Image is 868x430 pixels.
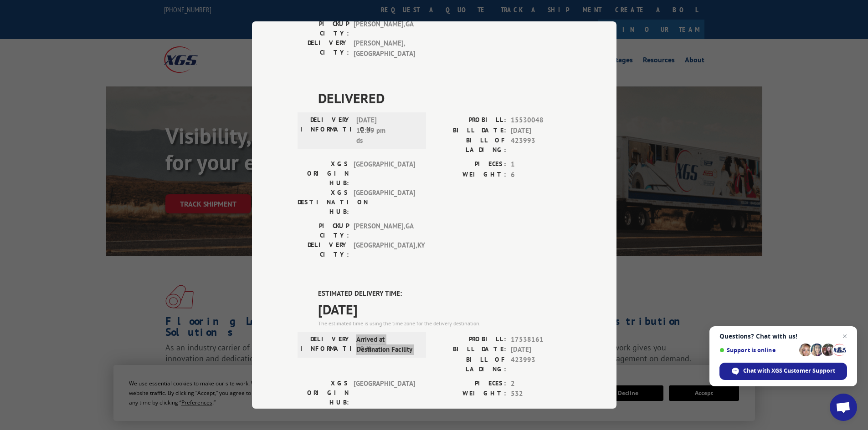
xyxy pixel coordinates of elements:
[354,159,415,188] span: [GEOGRAPHIC_DATA]
[511,126,571,136] span: [DATE]
[298,240,349,259] label: DELIVERY CITY:
[434,126,506,136] label: BILL DATE:
[830,394,857,421] a: Open chat
[318,299,571,319] span: [DATE]
[300,334,352,355] label: DELIVERY INFORMATION:
[354,188,415,217] span: [GEOGRAPHIC_DATA]
[318,88,571,108] span: DELIVERED
[511,170,571,180] span: 6
[511,136,571,155] span: 423993
[511,334,571,345] span: 17538161
[511,355,571,374] span: 423993
[511,389,571,399] span: 532
[298,379,349,407] label: XGS ORIGIN HUB:
[354,38,415,59] span: [PERSON_NAME] , [GEOGRAPHIC_DATA]
[434,355,506,374] label: BILL OF LADING:
[298,19,349,38] label: PICKUP CITY:
[434,379,506,389] label: PIECES:
[719,333,847,340] span: Questions? Chat with us!
[318,288,571,299] label: ESTIMATED DELIVERY TIME:
[354,240,415,259] span: [GEOGRAPHIC_DATA] , KY
[356,334,418,355] span: Arrived at Destination Facility
[298,38,349,59] label: DELIVERY CITY:
[354,379,415,407] span: [GEOGRAPHIC_DATA]
[300,115,352,146] label: DELIVERY INFORMATION:
[434,389,506,399] label: WEIGHT:
[298,188,349,217] label: XGS DESTINATION HUB:
[511,159,571,170] span: 1
[434,115,506,126] label: PROBILL:
[511,344,571,355] span: [DATE]
[434,344,506,355] label: BILL DATE:
[434,170,506,180] label: WEIGHT:
[298,159,349,188] label: XGS ORIGIN HUB:
[719,363,847,380] span: Chat with XGS Customer Support
[743,367,835,375] span: Chat with XGS Customer Support
[511,379,571,389] span: 2
[354,19,415,38] span: [PERSON_NAME] , GA
[356,115,418,146] span: [DATE] 12:39 pm ds
[318,319,571,328] div: The estimated time is using the time zone for the delivery destination.
[434,159,506,170] label: PIECES:
[434,334,506,345] label: PROBILL:
[511,115,571,126] span: 15530048
[434,136,506,155] label: BILL OF LADING:
[719,347,796,354] span: Support is online
[354,221,415,240] span: [PERSON_NAME] , GA
[298,221,349,240] label: PICKUP CITY:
